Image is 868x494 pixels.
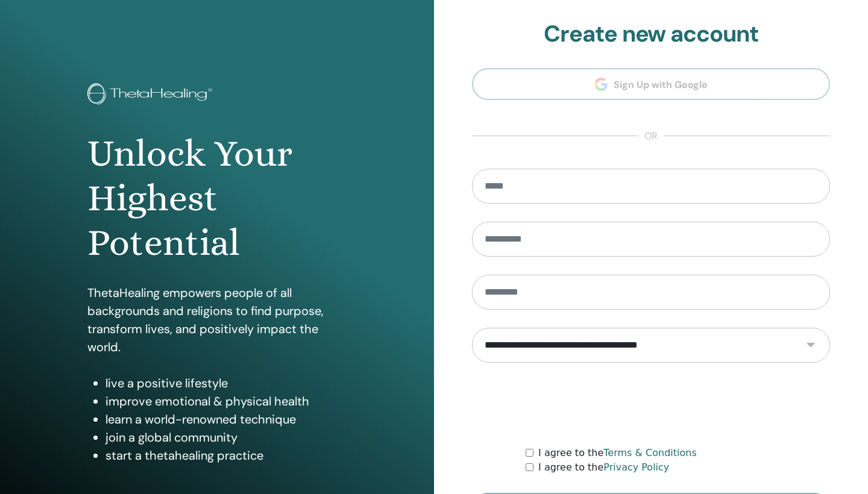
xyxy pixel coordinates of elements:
[603,461,669,473] a: Privacy Policy
[638,129,664,143] span: or
[105,446,347,464] li: start a thetahealing practice
[105,374,347,392] li: live a positive lifestyle
[105,410,347,428] li: learn a world-renowned technique
[87,131,347,266] h1: Unlock Your Highest Potential
[559,381,743,428] iframe: reCAPTCHA
[472,20,830,48] h2: Create new account
[105,392,347,410] li: improve emotional & physical health
[538,460,669,475] label: I agree to the
[105,428,347,446] li: join a global community
[538,446,697,460] label: I agree to the
[603,447,696,458] a: Terms & Conditions
[87,284,347,356] p: ThetaHealing empowers people of all backgrounds and religions to find purpose, transform lives, a...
